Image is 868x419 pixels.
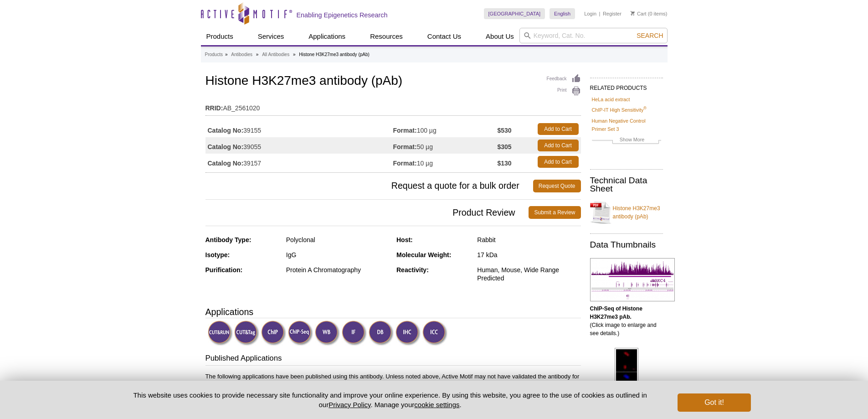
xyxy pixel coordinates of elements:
[484,8,545,19] a: [GEOGRAPHIC_DATA]
[393,126,417,134] strong: Format:
[590,241,663,249] h2: Data Thumbnails
[205,180,533,192] span: Request a quote for a bulk order
[205,251,230,259] strong: Isotype:
[208,126,244,134] strong: Catalog No:
[118,390,663,409] p: This website uses cookies to provide necessary site functionality and improve your online experie...
[538,140,579,151] a: Add to Cart
[631,11,635,16] img: Your Cart
[396,266,429,274] strong: Reactivity:
[497,126,511,134] strong: $530
[205,74,581,89] h1: Histone H3K27me3 antibody (pAb)
[396,251,451,259] strong: Molecular Weight:
[303,28,351,45] a: Applications
[547,86,581,96] a: Print
[252,28,290,45] a: Services
[201,28,239,45] a: Products
[286,236,390,244] div: Polyclonal
[286,266,390,274] div: Protein A Chromatography
[603,10,621,17] a: Register
[205,353,581,366] h3: Published Applications
[256,52,259,57] li: »
[205,51,223,59] a: Products
[631,8,668,19] li: (0 items)
[592,106,647,114] a: ChIP-IT High Sensitivity®
[395,321,421,346] img: Immunohistochemistry Validated
[299,52,370,57] li: Histone H3K27me3 antibody (pAb)
[477,266,580,282] div: Human, Mouse, Wide Range Predicted
[315,321,340,346] img: Western Blot Validated
[637,32,663,39] span: Search
[590,176,663,193] h2: Technical Data Sheet
[231,51,252,59] a: Antibodies
[547,74,581,84] a: Feedback
[592,117,661,133] a: Human Negative Control Primer Set 3
[205,206,529,219] span: Product Review
[365,28,408,45] a: Resources
[590,305,663,337] p: (Click image to enlarge and see details.)
[590,258,675,301] img: Histone H3K27me3 antibody (pAb) tested by ChIP-Seq.
[590,305,642,320] b: ChIP-Seq of Histone H3K27me3 pAb.
[634,31,666,40] button: Search
[261,321,286,346] img: ChIP Validated
[205,305,581,319] h3: Applications
[533,180,581,192] a: Request Quote
[477,251,580,259] div: 17 kDa
[414,401,459,409] button: cookie settings
[497,159,511,167] strong: $130
[288,321,313,346] img: ChIP-Seq Validated
[590,78,663,94] h2: RELATED PRODUCTS
[342,321,367,346] img: Immunofluorescence Validated
[225,52,228,57] li: »
[529,206,580,219] a: Submit a Review
[422,28,467,45] a: Contact Us
[205,266,243,274] strong: Purification:
[590,199,663,226] a: Histone H3K27me3 antibody (pAb)
[262,51,289,59] a: All Antibodies
[205,154,393,170] td: 39157
[297,11,388,19] h2: Enabling Epigenetics Research
[615,348,638,419] img: Histone H3K27me3 antibody (pAb) tested by immunofluorescence.
[584,10,596,17] a: Login
[393,143,417,151] strong: Format:
[293,52,296,57] li: »
[519,28,668,43] input: Keyword, Cat. No.
[286,251,390,259] div: IgG
[480,28,519,45] a: About Us
[393,137,498,154] td: 50 µg
[538,123,579,135] a: Add to Cart
[205,104,223,112] strong: RRID:
[393,159,417,167] strong: Format:
[234,321,259,346] img: CUT&Tag Validated
[837,388,859,410] iframe: Intercom live chat
[369,321,394,346] img: Dot Blot Validated
[205,137,393,154] td: 39055
[599,8,601,19] li: |
[592,135,661,146] a: Show More
[538,156,579,168] a: Add to Cart
[643,106,647,111] sup: ®
[329,401,370,409] a: Privacy Policy
[208,143,244,151] strong: Catalog No:
[393,154,498,170] td: 10 µg
[205,98,581,113] td: AB_2561020
[205,236,252,243] strong: Antibody Type:
[477,236,580,244] div: Rabbit
[550,8,575,19] a: English
[678,393,750,412] button: Got it!
[208,159,244,167] strong: Catalog No:
[393,121,498,137] td: 100 µg
[396,236,413,243] strong: Host:
[205,121,393,137] td: 39155
[631,10,647,17] a: Cart
[422,321,447,346] img: Immunocytochemistry Validated
[208,321,233,346] img: CUT&RUN Validated
[497,143,511,151] strong: $305
[592,95,630,103] a: HeLa acid extract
